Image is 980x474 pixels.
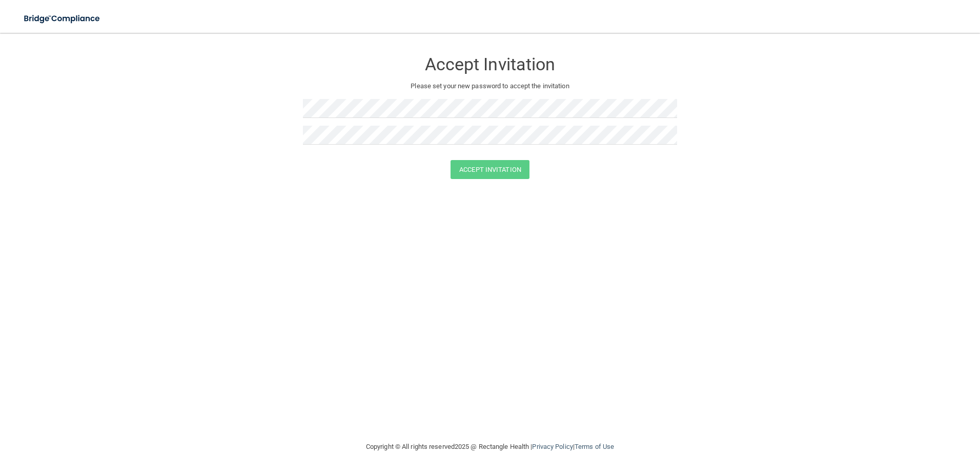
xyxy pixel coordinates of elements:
img: bridge_compliance_login_screen.278c3ca4.svg [15,8,110,29]
a: Terms of Use [575,443,614,450]
a: Privacy Policy [532,443,573,450]
div: Copyright © All rights reserved 2025 @ Rectangle Health | | [303,430,677,463]
p: Please set your new password to accept the invitation [311,80,669,92]
button: Accept Invitation [451,160,529,179]
h3: Accept Invitation [303,55,677,74]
